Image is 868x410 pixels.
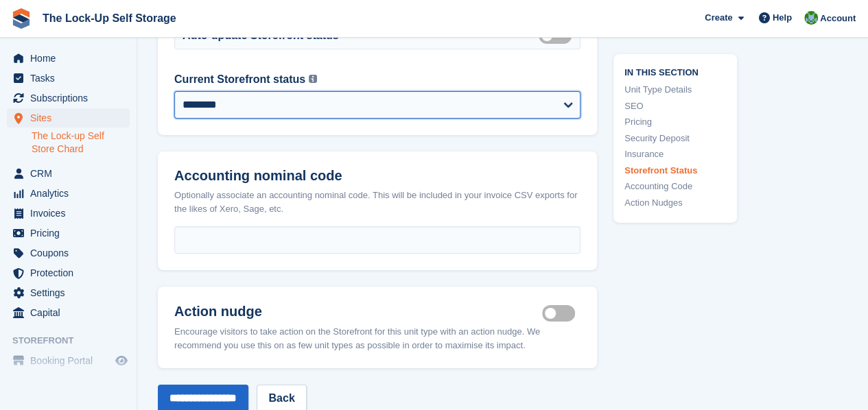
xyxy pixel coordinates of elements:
span: Coupons [30,243,113,263]
span: Create [705,11,732,25]
span: Settings [30,283,113,302]
span: Help [773,11,792,25]
span: In this section [624,64,726,77]
div: Encourage visitors to take action on the Storefront for this unit type with an action nudge. We r... [174,325,580,352]
a: Unit Type Details [624,83,726,97]
img: icon-info-grey-7440780725fd019a000dd9b08b2336e03edf1995a4989e88bcd33f0948082b44.svg [309,75,317,83]
a: Security Deposit [624,131,726,145]
span: Storefront [12,334,137,348]
span: Invoices [30,204,113,223]
a: Action Nudges [624,195,726,209]
span: Account [820,12,856,25]
a: menu [7,243,130,263]
label: Current Storefront status [174,71,305,88]
span: Tasks [30,69,113,88]
span: CRM [30,164,113,183]
a: Preview store [113,352,130,369]
a: menu [7,69,130,88]
a: menu [7,184,130,203]
a: Pricing [624,115,726,129]
a: Insurance [624,147,726,161]
div: Optionally associate an accounting nominal code. This will be included in your invoice CSV export... [174,189,580,215]
a: menu [7,204,130,223]
a: menu [7,49,130,68]
img: stora-icon-8386f47178a22dfd0bd8f6a31ec36ba5ce8667c1dd55bd0f319d3a0aa187defe.svg [11,8,32,29]
a: SEO [624,99,726,112]
h2: Accounting nominal code [174,168,580,184]
label: Is active [542,313,580,315]
span: Home [30,49,113,68]
span: Protection [30,263,113,282]
a: Storefront Status [624,163,726,177]
a: menu [7,351,130,370]
a: Accounting Code [624,180,726,193]
span: Subscriptions [30,88,113,108]
span: Pricing [30,224,113,243]
img: Andrew Beer [804,11,818,25]
span: Sites [30,108,113,128]
a: menu [7,108,130,128]
a: The Lock-up Self Store Chard [32,130,130,156]
span: Capital [30,303,113,322]
a: menu [7,224,130,243]
a: menu [7,88,130,108]
span: Analytics [30,184,113,203]
a: menu [7,164,130,183]
a: menu [7,263,130,282]
span: Booking Portal [30,351,113,370]
h2: Action nudge [174,303,542,319]
a: menu [7,303,130,322]
a: The Lock-Up Self Storage [37,7,182,29]
a: menu [7,283,130,302]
